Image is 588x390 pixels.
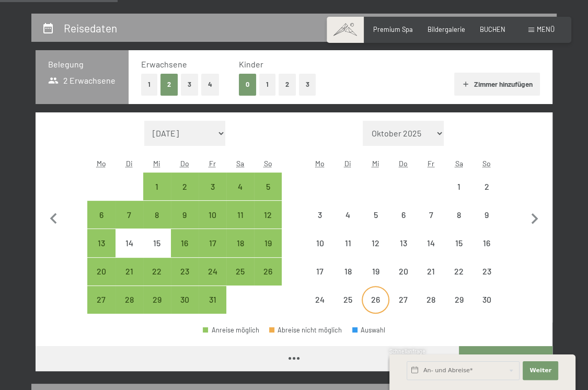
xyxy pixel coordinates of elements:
div: 29 [144,295,170,321]
div: Anreise möglich [87,286,115,314]
div: 20 [390,267,416,293]
div: Anreise nicht möglich [334,201,362,228]
div: Thu Nov 13 2025 [389,229,417,257]
div: 8 [144,211,170,236]
div: Mon Nov 24 2025 [306,286,334,314]
div: 17 [307,267,333,293]
abbr: Mittwoch [153,159,160,168]
div: Sat Oct 25 2025 [226,258,254,285]
div: Anreise nicht möglich [472,201,500,228]
div: Anreise möglich [226,173,254,200]
div: Tue Oct 14 2025 [116,229,143,257]
div: Anreise möglich [143,258,171,285]
div: Fri Oct 31 2025 [199,286,226,314]
div: 15 [446,239,471,265]
div: Tue Oct 07 2025 [116,201,143,228]
div: Abreise nicht möglich [269,327,342,334]
div: Wed Oct 01 2025 [143,173,171,200]
div: Anreise möglich [116,286,143,314]
div: Anreise möglich [171,286,199,314]
abbr: Sonntag [482,159,491,168]
div: 1 [446,182,471,208]
button: Weiter [523,361,558,380]
abbr: Dienstag [344,159,351,168]
h3: Belegung [48,59,116,70]
div: 4 [227,182,253,208]
div: Anreise nicht möglich [362,201,389,228]
span: Weiter [529,366,551,375]
div: 21 [418,267,444,293]
div: 27 [88,295,114,321]
button: Zimmer hinzufügen [454,73,539,96]
div: Anreise nicht möglich [116,229,143,257]
div: 30 [474,295,499,321]
div: 22 [446,267,471,293]
div: 7 [117,211,142,236]
div: 9 [474,211,499,236]
div: Sun Oct 05 2025 [254,173,282,200]
div: Anreise nicht möglich [306,229,334,257]
a: Bildergalerie [428,25,465,33]
div: Anreise möglich [254,229,282,257]
div: Wed Oct 08 2025 [143,201,171,228]
span: BUCHEN [480,25,505,33]
div: Tue Oct 21 2025 [116,258,143,285]
div: Anreise nicht möglich [445,286,472,314]
abbr: Montag [97,159,106,168]
button: 2 [160,74,178,95]
div: Tue Oct 28 2025 [116,286,143,314]
div: 24 [200,267,225,293]
abbr: Sonntag [264,159,272,168]
div: Anreise nicht möglich [306,258,334,285]
span: Schnellanfrage [389,348,425,354]
div: Sun Nov 23 2025 [472,258,500,285]
div: Anreise nicht möglich [143,229,171,257]
div: Wed Nov 19 2025 [362,258,389,285]
div: 11 [227,211,253,236]
div: Mon Oct 27 2025 [87,286,115,314]
div: 13 [390,239,416,265]
div: Anreise nicht möglich [334,229,362,257]
div: 20 [88,267,114,293]
div: Wed Nov 26 2025 [362,286,389,314]
div: Wed Nov 05 2025 [362,201,389,228]
div: Sat Oct 18 2025 [226,229,254,257]
div: Anreise möglich [203,327,259,334]
div: Mon Oct 20 2025 [87,258,115,285]
div: Anreise möglich [199,258,226,285]
div: Wed Oct 15 2025 [143,229,171,257]
div: Anreise möglich [199,229,226,257]
div: Anreise nicht möglich [334,258,362,285]
div: Fri Oct 17 2025 [199,229,226,257]
div: Anreise nicht möglich [306,201,334,228]
div: Wed Oct 22 2025 [143,258,171,285]
div: 13 [88,239,114,265]
div: Anreise nicht möglich [417,286,445,314]
div: Auswahl [352,327,386,334]
div: Anreise nicht möglich [362,229,389,257]
button: Nächster Monat [524,121,546,314]
div: Anreise möglich [87,201,115,228]
div: Mon Oct 13 2025 [87,229,115,257]
div: 23 [474,267,499,293]
div: 1 [144,182,170,208]
div: Sat Nov 08 2025 [445,201,472,228]
button: 1 [259,74,275,95]
h2: Reisedaten [64,21,117,35]
div: Anreise nicht möglich [445,229,472,257]
div: Anreise möglich [254,258,282,285]
div: Sun Oct 12 2025 [254,201,282,228]
div: Sat Oct 04 2025 [226,173,254,200]
div: 31 [200,295,225,321]
div: 21 [117,267,142,293]
button: 2 [279,74,296,95]
span: Menü [537,25,555,33]
div: Anreise nicht möglich [445,258,472,285]
div: 11 [335,239,361,265]
div: 6 [390,211,416,236]
div: Thu Oct 02 2025 [171,173,199,200]
div: Fri Nov 07 2025 [417,201,445,228]
button: 1 [141,74,157,95]
div: Thu Nov 20 2025 [389,258,417,285]
div: Tue Nov 11 2025 [334,229,362,257]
